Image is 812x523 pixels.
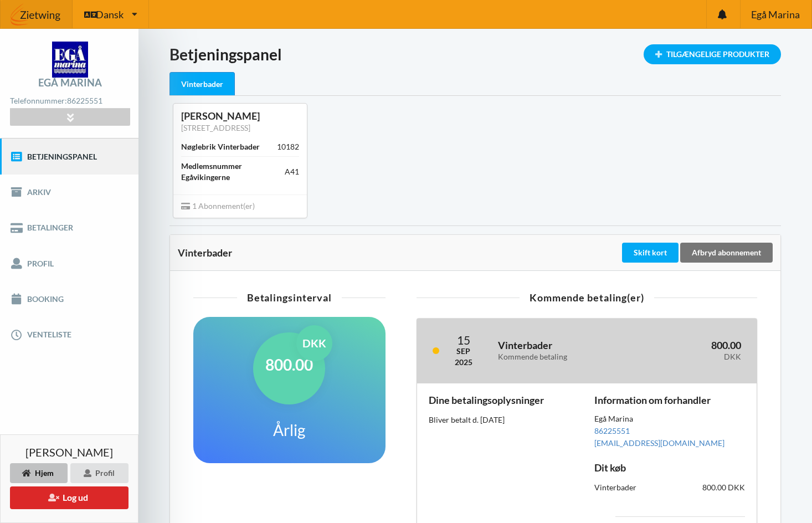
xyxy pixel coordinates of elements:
span: Dansk [96,9,124,19]
div: DKK [296,325,332,361]
span: Egå Marina [751,9,800,19]
h3: 800.00 [647,339,741,361]
span: 1 Abonnement(er) [181,201,255,211]
h3: Dit køb [594,462,745,474]
a: [EMAIL_ADDRESS][DOMAIN_NAME] [594,438,724,448]
div: Profil [70,463,129,483]
span: [PERSON_NAME] [25,447,113,458]
div: Vinterbader [169,72,235,96]
button: Log ud [10,486,129,509]
div: Bliver betalt d. [DATE] [429,414,579,425]
div: Kommende betaling [498,352,631,362]
div: Medlemsnummer Egåvikingerne [181,161,285,183]
div: Skift kort [622,243,679,263]
div: Afbryd abonnement [680,243,773,263]
div: Vinterbader [587,474,670,501]
div: 2025 [455,357,472,368]
div: Sep [455,346,472,357]
div: Betalingsinterval [193,293,386,302]
div: Telefonnummer: [10,94,130,109]
div: Vinterbader [178,247,620,258]
img: logo [52,42,88,78]
h1: 800.00 [265,355,313,375]
div: Nøglebrik Vinterbader [181,141,260,152]
h1: Årlig [273,420,305,440]
a: [STREET_ADDRESS] [181,123,250,132]
h3: Vinterbader [498,339,631,361]
div: Egå Marina [38,78,102,88]
h1: Betjeningspanel [169,44,781,64]
h3: Dine betalingsoplysninger [429,394,579,407]
div: [PERSON_NAME] [181,110,299,122]
div: 10182 [277,141,299,152]
div: Tilgængelige Produkter [644,44,781,64]
strong: 86225551 [67,96,102,105]
h3: Information om forhandler [594,394,745,407]
div: Egå Marina [594,414,745,425]
div: Hjem [10,463,68,483]
div: 15 [455,334,472,346]
div: Kommende betaling(er) [417,293,757,302]
div: 800.00 DKK [670,474,753,501]
div: DKK [647,352,741,362]
div: A41 [285,166,299,177]
a: 86225551 [594,426,630,435]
